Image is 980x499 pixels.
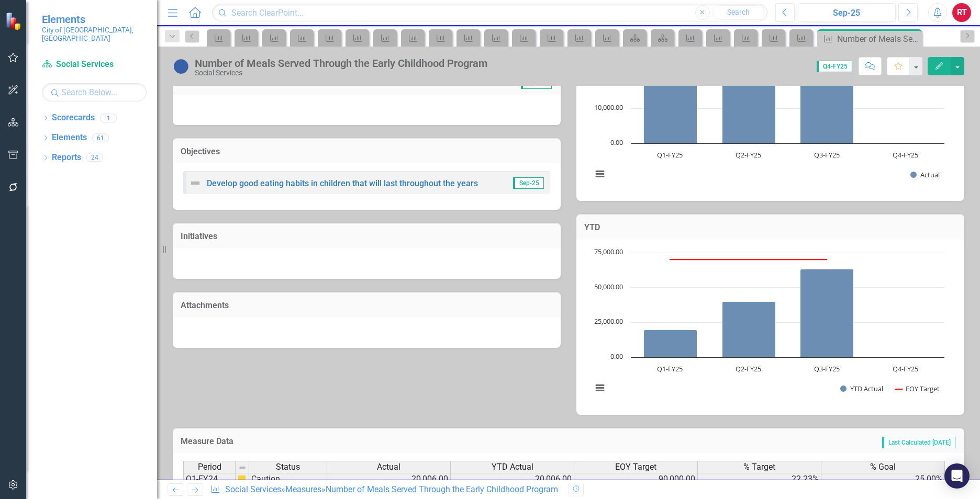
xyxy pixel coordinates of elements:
path: Q1-FY25, 19,718. YTD Actual. [644,330,697,357]
img: No data [173,58,190,75]
a: Reports [52,152,81,164]
td: Caution [249,473,327,485]
div: Open Intercom Messenger [944,463,970,489]
td: 90,000.00 [574,473,698,485]
h3: YTD [584,223,956,232]
td: 20,006.00 [451,473,574,485]
button: Search [712,5,765,20]
button: Show YTD Actual [840,384,884,393]
td: 25.00% [821,473,945,485]
h3: Measure Data [181,437,503,446]
h3: Attachments [181,301,553,310]
span: Period [198,462,221,472]
a: Social Services [42,59,147,71]
img: cBAA0RP0Y6D5n+AAAAAElFTkSuQmCC [238,475,246,483]
text: Q1-FY25 [657,364,683,373]
button: Show Actual [910,170,940,179]
span: Actual [377,462,400,472]
img: ClearPoint Strategy [5,12,24,30]
span: Q4-FY25 [817,61,852,72]
div: 24 [86,153,103,162]
text: 0.00 [610,351,623,361]
input: Search Below... [42,83,147,101]
svg: Interactive chart [587,247,950,404]
path: Q3-FY25, 23,284. Actual. [800,62,854,144]
span: % Target [743,462,775,472]
span: YTD Actual [492,462,533,472]
span: EOY Target [615,462,656,472]
text: Q4-FY25 [893,150,918,160]
button: Sep-25 [798,3,896,22]
path: Q2-FY25, 20,267. Actual. [722,73,776,144]
text: 25,000.00 [594,316,623,326]
small: City of [GEOGRAPHIC_DATA], [GEOGRAPHIC_DATA] [42,26,147,43]
text: Q4-FY25 [893,364,918,373]
div: 61 [92,133,109,142]
text: 75,000.00 [594,247,623,256]
text: 50,000.00 [594,282,623,291]
path: Q3-FY25, 63,269. YTD Actual. [800,269,854,357]
text: Q2-FY25 [736,364,761,373]
text: Q1-FY25 [657,150,683,160]
td: Q1-FY24 [183,473,236,485]
a: Develop good eating habits in children that will last throughout the years [207,178,478,188]
div: Number of Meals Served Through the Early Childhood Program [837,32,919,46]
span: Sep-25 [513,177,544,189]
input: Search ClearPoint... [212,4,767,22]
div: Number of Meals Served Through the Early Childhood Program [326,484,558,494]
span: % Goal [870,462,896,472]
a: Measures [285,484,321,494]
h3: Objectives [181,147,553,156]
g: YTD Actual, series 1 of 2. Bar series with 4 bars. [644,253,906,358]
a: Scorecards [52,112,95,124]
span: Last Calculated [DATE] [882,437,955,448]
h3: Initiatives [181,232,553,241]
a: Elements [52,132,87,144]
div: 1 [100,114,117,122]
text: 10,000.00 [594,103,623,112]
td: 22.23% [698,473,821,485]
button: RT [952,3,971,22]
button: View chart menu, Chart [593,381,607,395]
path: Q1-FY25, 19,718. Actual. [644,75,697,144]
text: Q3-FY25 [814,364,840,373]
a: Social Services [225,484,281,494]
button: Show EOY Target [895,384,940,393]
div: Chart. Highcharts interactive chart. [587,247,954,404]
div: » » [210,484,561,496]
div: Chart. Highcharts interactive chart. [587,33,954,190]
g: EOY Target, series 2 of 2. Line with 4 data points. [668,257,829,262]
img: Not Defined [189,177,202,189]
span: Status [276,462,300,472]
text: 0.00 [610,138,623,147]
text: Q3-FY25 [814,150,840,160]
span: Elements [42,13,147,26]
button: View chart menu, Chart [593,167,607,182]
path: Q2-FY25, 39,985. YTD Actual. [722,301,776,357]
div: Number of Meals Served Through the Early Childhood Program [195,58,487,69]
svg: Interactive chart [587,33,950,190]
span: Search [727,8,750,16]
h3: Recommendations [181,78,437,87]
div: Sep-25 [801,7,892,19]
text: Q2-FY25 [736,150,761,160]
td: 20,006.00 [327,473,451,485]
div: Social Services [195,69,487,77]
img: 8DAGhfEEPCf229AAAAAElFTkSuQmCC [238,463,247,472]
